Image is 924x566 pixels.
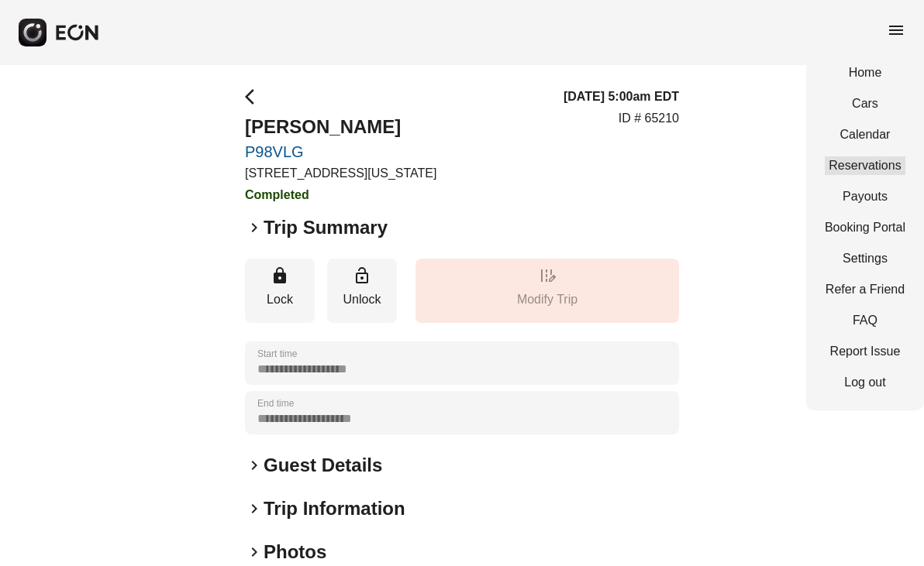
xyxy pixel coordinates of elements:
a: Calendar [825,125,905,144]
h2: Guest Details [264,453,382,478]
span: keyboard_arrow_right [245,218,264,237]
a: Log out [825,373,905,392]
a: Reservations [825,156,905,175]
button: Unlock [327,259,397,323]
h2: Photos [264,540,326,564]
span: lock_open [353,266,371,285]
p: Unlock [335,290,389,309]
a: Settings [825,249,905,268]
a: Payouts [825,187,905,206]
span: menu [887,21,905,39]
a: Report Issue [825,342,905,361]
a: Refer a Friend [825,280,905,299]
button: Lock [245,259,315,323]
h3: [DATE] 5:00am EDT [564,87,679,106]
h2: Trip Summary [264,215,388,240]
span: keyboard_arrow_right [245,499,264,518]
h2: [PERSON_NAME] [245,115,436,139]
h2: Trip Information [264,496,405,521]
a: FAQ [825,311,905,330]
p: ID # 65210 [619,109,679,128]
a: Booking Portal [825,218,905,237]
span: keyboard_arrow_right [245,456,264,475]
span: lock [271,266,289,285]
a: P98VLG [245,142,436,161]
a: Cars [825,94,905,113]
p: [STREET_ADDRESS][US_STATE] [245,164,436,183]
a: Home [825,63,905,82]
span: keyboard_arrow_right [245,543,264,561]
h3: Completed [245,186,436,204]
span: arrow_back_ios [245,87,264,106]
p: Lock [253,290,307,309]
